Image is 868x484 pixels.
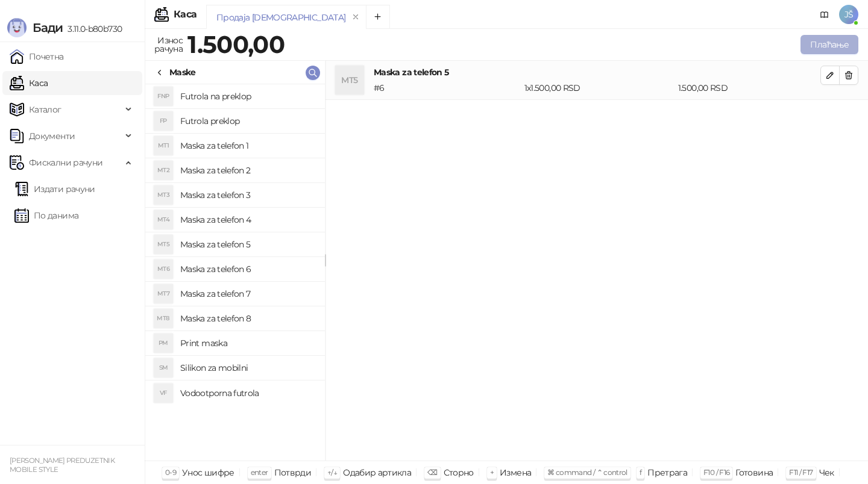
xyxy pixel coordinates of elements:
[815,5,834,24] a: Документација
[180,185,315,205] h4: Maska za telefon 3
[703,468,729,477] span: F10 / F16
[180,358,315,377] h4: Silikon za mobilni
[154,383,173,403] div: VF
[180,309,315,328] h4: Maska za telefon 8
[547,468,627,477] span: ⌘ command / ⌃ control
[374,66,820,79] h4: Maska za telefon 5
[169,66,196,79] div: Maske
[182,465,234,480] div: Унос шифре
[187,29,285,59] strong: 1.500,00
[335,66,364,95] div: MT5
[427,468,437,477] span: ⌫
[14,177,95,201] a: Издати рачуни
[366,5,390,29] button: Add tab
[676,81,823,95] div: 1.500,00 RSD
[29,98,61,122] span: Каталог
[180,235,315,254] h4: Maska za telefon 5
[180,87,315,106] h4: Futrola na preklop
[343,465,411,480] div: Одабир артикла
[348,12,363,22] button: remove
[800,35,858,54] button: Плаћање
[490,468,494,477] span: +
[180,334,315,353] h4: Print maska
[174,10,197,19] div: Каса
[7,18,27,37] img: Logo
[154,161,173,180] div: MT2
[154,334,173,353] div: PM
[154,185,173,205] div: MT3
[180,210,315,229] h4: Maska za telefon 4
[154,210,173,229] div: MT4
[251,468,268,477] span: enter
[522,81,676,95] div: 1 x 1.500,00 RSD
[10,71,48,95] a: Каса
[839,5,858,24] span: JŠ
[444,465,474,480] div: Сторно
[10,456,115,474] small: [PERSON_NAME] PREDUZETNIK MOBILE STYLE
[180,259,315,279] h4: Maska za telefon 6
[154,358,173,377] div: SM
[154,259,173,279] div: MT6
[647,465,687,480] div: Претрага
[180,161,315,180] h4: Maska za telefon 2
[154,309,173,328] div: MT8
[10,45,64,69] a: Почетна
[180,383,315,403] h4: Vodootporna futrola
[789,468,813,477] span: F11 / F17
[735,465,773,480] div: Готовина
[152,33,185,57] div: Износ рачуна
[180,136,315,155] h4: Maska za telefon 1
[154,87,173,106] div: FNP
[63,23,122,34] span: 3.11.0-b80b730
[154,284,173,303] div: MT7
[180,111,315,131] h4: Futrola preklop
[154,235,173,254] div: MT5
[274,465,312,480] div: Потврди
[29,150,102,175] span: Фискални рачуни
[154,111,173,131] div: FP
[33,20,63,35] span: Бади
[500,465,531,480] div: Измена
[819,465,834,480] div: Чек
[371,81,522,95] div: # 6
[180,284,315,303] h4: Maska za telefon 7
[165,468,176,477] span: 0-9
[145,84,325,461] div: grid
[216,11,345,24] div: Продаја [DEMOGRAPHIC_DATA]
[154,136,173,155] div: MT1
[29,124,75,148] span: Документи
[640,468,641,477] span: f
[327,468,337,477] span: ↑/↓
[14,203,78,228] a: По данима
